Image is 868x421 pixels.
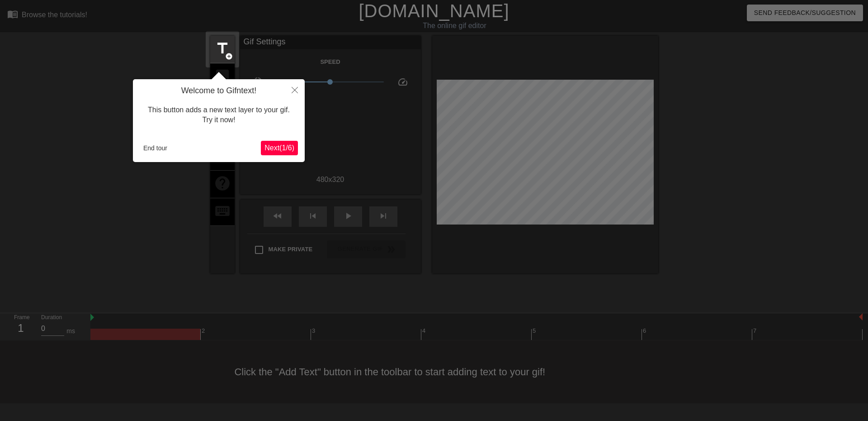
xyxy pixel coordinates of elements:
button: End tour [140,141,171,155]
button: Close [285,79,305,100]
div: This button adds a new text layer to your gif. Try it now! [140,96,298,134]
h4: Welcome to Gifntext! [140,86,298,96]
button: Next [261,141,298,155]
span: Next ( 1 / 6 ) [264,144,294,152]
